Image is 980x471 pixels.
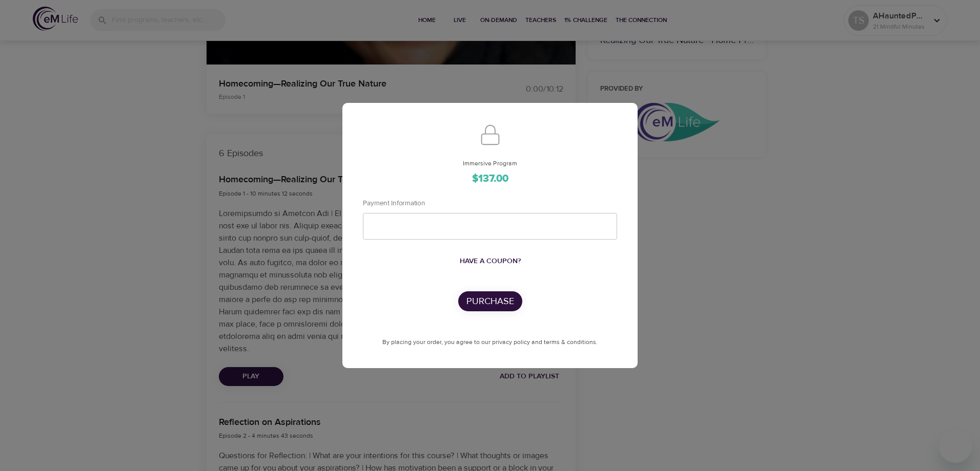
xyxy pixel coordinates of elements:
span: Immersive Program [363,159,617,169]
p: Purchase [466,294,514,308]
iframe: Secure card payment input frame [372,222,608,231]
p: Payment Information [363,198,554,208]
span: By placing your order, you agree to our privacy policy and terms & conditions. [382,338,598,346]
h3: $137.00 [363,173,617,185]
button: Have a coupon? [456,252,525,271]
span: Have a coupon? [460,255,521,268]
button: Purchase [458,291,522,311]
